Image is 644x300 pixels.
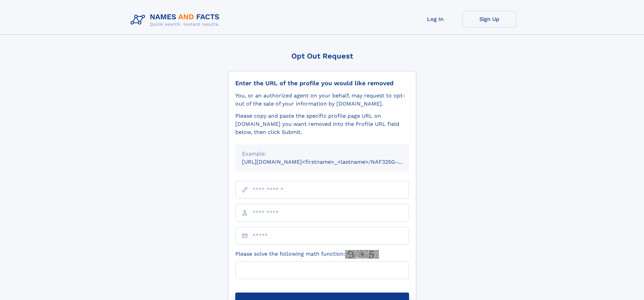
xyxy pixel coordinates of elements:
[235,92,409,108] div: You, or an authorized agent on your behalf, may request to opt-out of the sale of your informatio...
[408,11,462,27] a: Log In
[235,250,379,259] label: Please solve the following math function:
[235,79,409,87] div: Enter the URL of the profile you would like removed
[462,11,517,27] a: Sign Up
[242,150,402,158] div: Example:
[228,52,416,60] div: Opt Out Request
[242,159,422,165] small: [URL][DOMAIN_NAME]<firstname>_<lastname>/NAF325G-xxxxxxxx
[235,112,409,136] div: Please copy and paste the specific profile page URL on [DOMAIN_NAME] you want removed into the Pr...
[128,11,225,29] img: Logo Names and Facts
